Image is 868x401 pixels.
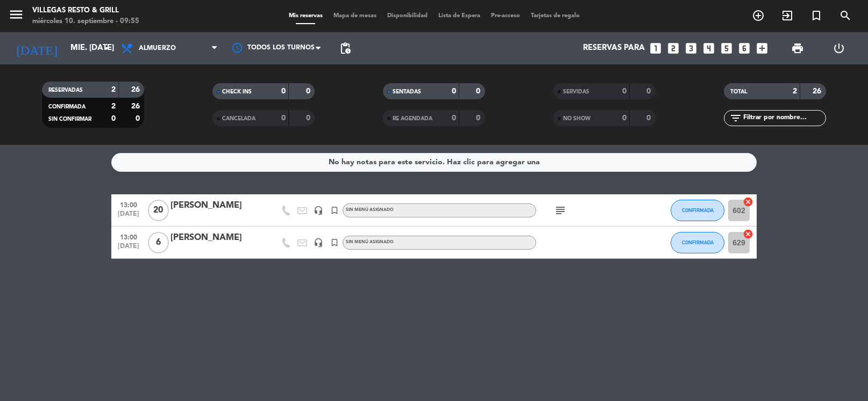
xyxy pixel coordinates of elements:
[729,112,742,125] i: filter_list
[702,41,716,55] i: looks_4
[222,89,252,94] span: CHECK INS
[148,200,169,221] span: 20
[32,16,139,27] div: miércoles 10. septiembre - 09:55
[433,13,486,19] span: Lista de Espera
[48,104,86,110] span: CONFIRMADA
[330,206,339,215] i: turned_in_not
[148,232,169,253] span: 6
[742,112,826,124] input: Filtrar por nombre...
[131,103,142,110] strong: 26
[306,88,312,95] strong: 0
[8,6,24,23] i: menu
[671,200,724,221] button: CONFIRMADA
[131,86,142,93] strong: 26
[100,42,113,55] i: arrow_drop_down
[743,196,753,207] i: cancel
[730,89,747,94] span: TOTAL
[48,88,83,93] span: RESERVADAS
[306,114,312,122] strong: 0
[115,243,142,255] span: [DATE]
[755,41,769,55] i: add_box
[346,208,394,212] span: Sin menú asignado
[393,116,432,121] span: RE AGENDADA
[48,116,91,122] span: SIN CONFIRMAR
[115,230,142,243] span: 13:00
[170,199,262,213] div: [PERSON_NAME]
[819,32,860,64] div: LOG OUT
[330,238,339,247] i: turned_in_not
[139,45,176,52] span: Almuerzo
[452,88,456,95] strong: 0
[328,13,382,19] span: Mapa de mesas
[743,229,753,239] i: cancel
[111,86,116,93] strong: 2
[283,13,328,19] span: Mis reservas
[682,239,714,245] span: CONFIRMADA
[791,42,804,55] span: print
[833,42,845,55] i: power_settings_new
[222,116,255,121] span: CANCELADA
[622,88,627,95] strong: 0
[314,206,323,215] i: headset_mic
[525,13,585,19] span: Tarjetas de regalo
[136,115,142,122] strong: 0
[649,41,663,55] i: looks_one
[563,116,590,121] span: NO SHOW
[563,89,589,94] span: SERVIDAS
[314,238,323,247] i: headset_mic
[793,88,797,95] strong: 2
[8,37,65,60] i: [DATE]
[583,43,645,53] span: Reservas para
[810,9,823,22] i: turned_in_not
[554,204,567,217] i: subject
[111,115,116,122] strong: 0
[115,210,142,223] span: [DATE]
[170,231,262,245] div: [PERSON_NAME]
[115,198,142,210] span: 13:00
[839,9,852,22] i: search
[671,232,724,253] button: CONFIRMADA
[646,114,653,122] strong: 0
[32,5,139,16] div: Villegas Resto & Grill
[666,41,680,55] i: looks_two
[329,156,540,169] div: No hay notas para este servicio. Haz clic para agregar una
[737,41,751,55] i: looks_6
[476,88,482,95] strong: 0
[452,114,456,122] strong: 0
[111,103,116,110] strong: 2
[339,42,352,55] span: pending_actions
[682,207,714,213] span: CONFIRMADA
[281,88,286,95] strong: 0
[382,13,433,19] span: Disponibilidad
[393,89,421,94] span: SENTADAS
[486,13,525,19] span: Pre-acceso
[752,9,765,22] i: add_circle_outline
[281,114,286,122] strong: 0
[684,41,698,55] i: looks_3
[346,240,394,244] span: Sin menú asignado
[476,114,482,122] strong: 0
[622,114,627,122] strong: 0
[781,9,794,22] i: exit_to_app
[646,88,653,95] strong: 0
[720,41,734,55] i: looks_5
[813,88,823,95] strong: 26
[8,6,24,26] button: menu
